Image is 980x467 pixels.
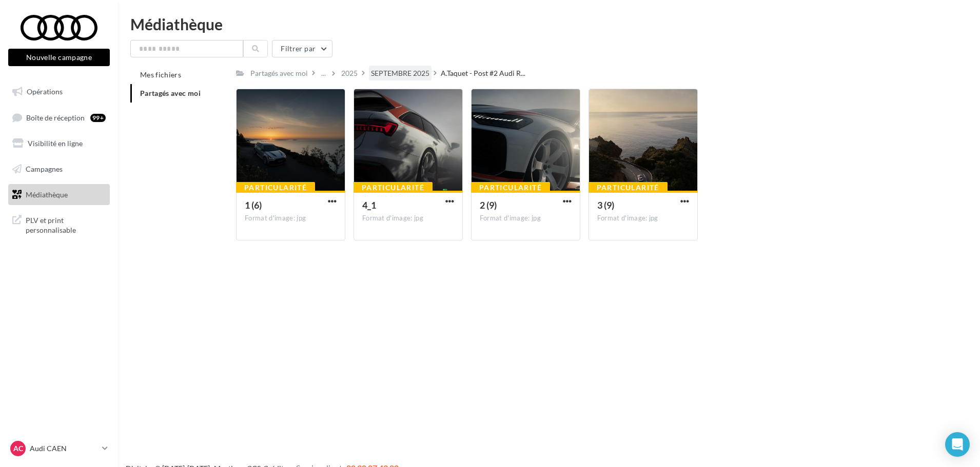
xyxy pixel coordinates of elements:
div: ... [319,66,328,80]
span: Mes fichiers [140,70,181,79]
a: AC Audi CAEN [8,439,110,458]
a: Médiathèque [6,184,112,206]
div: 99+ [90,114,106,122]
span: Campagnes [26,165,63,173]
span: PLV et print personnalisable [26,213,106,235]
span: A.Taquet - Post #2 Audi R... [441,68,525,78]
div: Format d'image: jpg [480,214,572,223]
span: Partagés avec moi [140,89,201,97]
div: Particularité [354,182,433,193]
a: Opérations [6,81,112,103]
div: 2025 [341,68,358,78]
div: Format d'image: jpg [597,214,689,223]
div: Particularité [471,182,550,193]
a: Campagnes [6,158,112,180]
div: Open Intercom Messenger [945,432,970,457]
div: Médiathèque [130,16,968,32]
span: 1 (6) [245,199,262,211]
span: 4_1 [362,199,376,211]
a: Boîte de réception99+ [6,107,112,129]
div: SEPTEMBRE 2025 [371,68,429,78]
div: Particularité [589,182,668,193]
span: 2 (9) [480,199,497,211]
span: AC [13,443,23,454]
div: Format d'image: jpg [245,214,337,223]
span: Médiathèque [26,190,68,198]
div: Particularité [236,182,315,193]
span: Opérations [27,87,63,96]
a: PLV et print personnalisable [6,209,112,239]
span: Boîte de réception [26,113,85,121]
div: Format d'image: jpg [362,214,454,223]
p: Audi CAEN [30,443,98,454]
button: Nouvelle campagne [8,49,110,66]
span: Visibilité en ligne [28,139,83,148]
button: Filtrer par [272,40,332,57]
div: Partagés avec moi [250,68,308,78]
span: 3 (9) [597,199,614,211]
a: Visibilité en ligne [6,133,112,154]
